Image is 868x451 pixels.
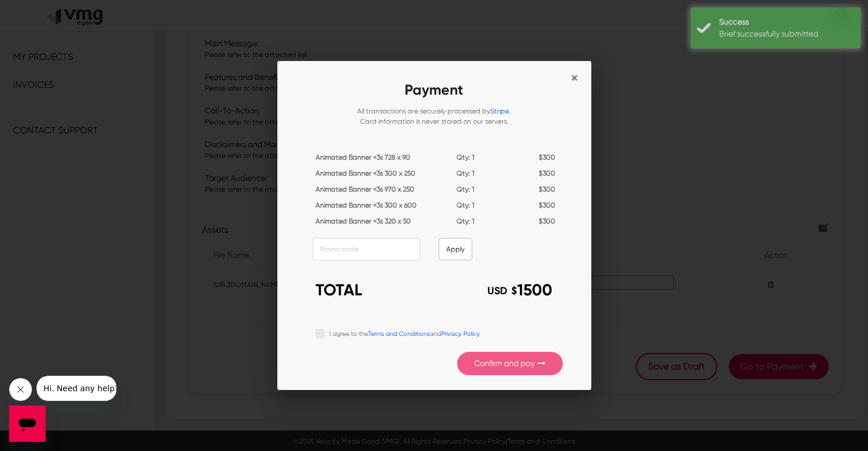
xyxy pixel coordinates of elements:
[495,216,555,232] div: 300
[329,327,480,339] label: I agree to the and
[316,152,435,168] div: Animated Banner <3s 728 x 90
[539,201,543,209] span: $
[316,200,435,216] div: Animated Banner <3s 300 x 600
[495,152,555,168] div: 300
[495,184,555,200] div: 300
[9,378,32,401] iframe: Close message
[313,79,555,107] h2: Payment
[571,71,578,85] button: Close
[316,184,435,200] div: Animated Banner <3s 970 x 250
[435,216,495,232] div: Qty: 1
[435,168,495,184] div: Qty: 1
[441,330,480,338] a: Privacy Policy
[313,238,420,261] input: Promo code
[435,200,495,216] div: Qty: 1
[495,168,555,184] div: 300
[719,16,845,28] div: Success
[487,285,507,298] span: USD
[443,281,553,300] h3: 1500
[9,405,46,442] iframe: Button to launch messaging window
[316,281,426,300] h3: TOTAL
[719,28,845,40] div: Brief successfully submitted
[457,352,563,375] button: Confirm and pay
[495,200,555,216] div: 300
[435,184,495,200] div: Qty: 1
[37,376,116,401] iframe: Message from company
[539,185,543,193] span: $
[511,285,517,298] span: $
[490,107,511,115] a: Stripe.
[539,153,543,161] span: $
[435,152,495,168] div: Qty: 1
[539,169,543,177] span: $
[368,330,430,338] a: Terms and Conditions
[571,70,578,86] span: ×
[7,8,82,17] span: Hi. Need any help?
[438,238,473,261] button: Apply
[313,106,555,138] div: All transactions are securely processed by Card information is never stored on our servers.
[316,216,435,232] div: Animated Banner <3s 320 x 50
[316,168,435,184] div: Animated Banner <3s 300 x 250
[539,217,543,225] span: $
